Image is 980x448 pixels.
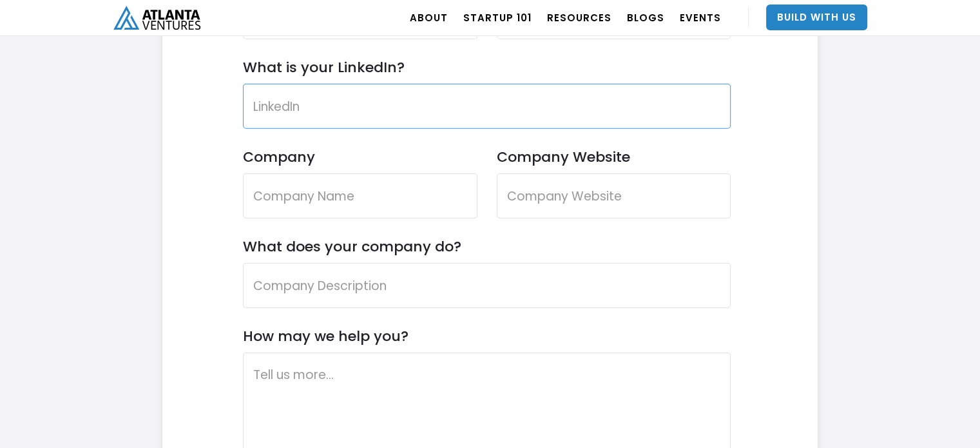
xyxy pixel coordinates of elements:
label: How may we help you? [243,327,408,345]
label: What does your company do? [243,238,461,255]
input: Company Description [243,263,731,308]
label: Company [243,148,477,166]
label: Company Website [497,148,731,166]
label: What is your LinkedIn? [243,59,405,76]
input: Company Website [497,173,731,219]
input: LinkedIn [243,84,731,129]
input: Company Name [243,173,477,219]
a: Build With Us [766,5,867,30]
